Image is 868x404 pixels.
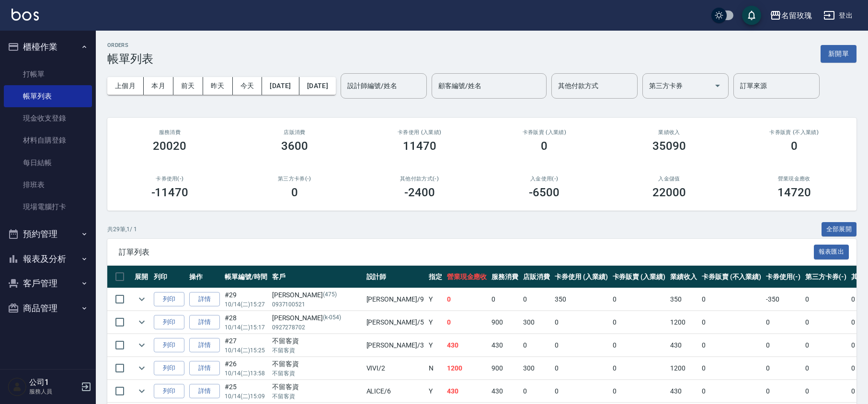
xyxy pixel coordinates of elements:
[803,380,849,403] td: 0
[445,380,490,403] td: 430
[8,377,27,396] img: Person
[154,338,184,353] button: 列印
[699,357,764,380] td: 0
[552,380,610,403] td: 0
[652,186,686,199] h3: 22000
[4,107,92,129] a: 現金收支登錄
[272,392,362,401] p: 不留客資
[225,323,267,332] p: 10/14 (二) 15:17
[323,290,337,300] p: (475)
[489,311,521,334] td: 900
[119,129,221,135] h3: 服務消費
[668,357,699,380] td: 1200
[821,45,857,63] button: 新開單
[262,77,299,95] button: [DATE]
[699,266,764,288] th: 卡券販賣 (不入業績)
[272,346,362,355] p: 不留客資
[4,247,92,271] button: 報表及分析
[489,288,521,311] td: 0
[820,7,857,24] button: 登出
[189,338,220,353] a: 詳情
[153,139,186,153] h3: 20020
[154,315,184,330] button: 列印
[135,292,149,306] button: expand row
[426,357,445,380] td: N
[668,380,699,403] td: 430
[323,313,341,323] p: (k-054)
[699,288,764,311] td: 0
[244,129,346,135] h2: 店販消費
[489,334,521,357] td: 430
[222,266,270,288] th: 帳單編號/時間
[225,369,267,378] p: 10/14 (二) 13:58
[222,334,270,357] td: #27
[291,186,298,199] h3: 0
[529,186,560,199] h3: -6500
[272,290,362,300] div: [PERSON_NAME]
[489,357,521,380] td: 900
[610,266,668,288] th: 卡券販賣 (入業績)
[364,311,426,334] td: [PERSON_NAME] /5
[814,247,849,256] a: 報表匯出
[426,380,445,403] td: Y
[803,288,849,311] td: 0
[270,266,364,288] th: 客戶
[821,49,857,58] a: 新開單
[403,139,436,153] h3: 11470
[521,311,552,334] td: 300
[132,266,151,288] th: 展開
[4,34,92,59] button: 櫃檯作業
[652,139,686,153] h3: 35090
[244,176,346,182] h2: 第三方卡券(-)
[764,334,803,357] td: 0
[364,266,426,288] th: 設計師
[233,77,263,95] button: 今天
[119,247,814,257] span: 訂單列表
[107,225,137,234] p: 共 29 筆, 1 / 1
[272,359,362,369] div: 不留客資
[493,176,595,182] h2: 入金使用(-)
[225,346,267,355] p: 10/14 (二) 15:25
[764,357,803,380] td: 0
[368,129,470,135] h2: 卡券使用 (入業績)
[222,357,270,380] td: #26
[189,315,220,330] a: 詳情
[4,85,92,107] a: 帳單列表
[489,380,521,403] td: 430
[610,288,668,311] td: 0
[222,288,270,311] td: #29
[364,380,426,403] td: ALICE /6
[668,311,699,334] td: 1200
[814,245,849,259] button: 報表匯出
[610,311,668,334] td: 0
[4,296,92,321] button: 商品管理
[154,361,184,376] button: 列印
[154,292,184,307] button: 列印
[489,266,521,288] th: 服務消費
[493,129,595,135] h2: 卡券販賣 (入業績)
[135,338,149,352] button: expand row
[610,334,668,357] td: 0
[272,336,362,346] div: 不留客資
[426,266,445,288] th: 指定
[4,196,92,218] a: 現場電腦打卡
[610,380,668,403] td: 0
[272,382,362,392] div: 不留客資
[364,288,426,311] td: [PERSON_NAME] /9
[552,266,610,288] th: 卡券使用 (入業績)
[618,176,720,182] h2: 入金儲值
[803,311,849,334] td: 0
[766,6,816,25] button: 名留玫瑰
[4,152,92,174] a: 每日結帳
[803,266,849,288] th: 第三方卡券(-)
[364,357,426,380] td: VIVI /2
[225,300,267,309] p: 10/14 (二) 15:27
[189,384,220,399] a: 詳情
[135,315,149,329] button: expand row
[521,334,552,357] td: 0
[135,361,149,375] button: expand row
[521,380,552,403] td: 0
[445,357,490,380] td: 1200
[4,271,92,296] button: 客戶管理
[426,334,445,357] td: Y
